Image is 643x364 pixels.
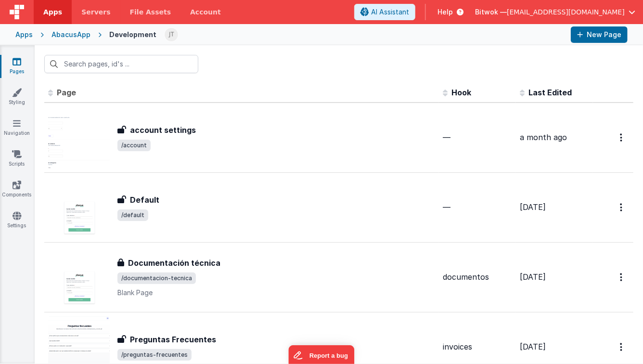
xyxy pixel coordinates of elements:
[528,88,572,97] span: Last Edited
[51,30,90,39] div: AbacusApp
[614,267,630,287] button: Options
[117,273,196,284] span: /documentacion-tecnica
[130,194,159,206] h3: Default
[520,272,546,282] span: [DATE]
[130,7,171,17] span: File Assets
[81,7,110,17] span: Servers
[520,202,546,212] span: [DATE]
[443,272,512,283] div: documentos
[117,140,151,151] span: /account
[130,124,196,136] h3: account settings
[520,342,546,351] span: [DATE]
[371,7,409,17] span: AI Assistant
[475,7,507,17] span: Bitwok —
[475,7,635,17] button: Bitwok — [EMAIL_ADDRESS][DOMAIN_NAME]
[354,4,415,20] button: AI Assistant
[15,30,33,39] div: Apps
[57,88,76,97] span: Page
[614,197,630,217] button: Options
[443,132,450,142] span: —
[117,288,435,298] p: Blank Page
[451,88,471,97] span: Hook
[117,349,192,361] span: /preguntas-frecuentes
[437,7,453,17] span: Help
[443,202,450,212] span: —
[128,257,220,269] h3: Documentación técnica
[43,7,62,17] span: Apps
[507,7,625,17] span: [EMAIL_ADDRESS][DOMAIN_NAME]
[614,337,630,357] button: Options
[130,334,216,345] h3: Preguntas Frecuentes
[165,28,178,41] img: b946f60093a9f392b4f209222203fa12
[520,132,567,142] span: a month ago
[117,209,148,221] span: /default
[614,128,630,147] button: Options
[443,341,512,352] div: invoices
[571,26,628,43] button: New Page
[44,55,198,73] input: Search pages, id's ...
[109,30,156,39] div: Development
